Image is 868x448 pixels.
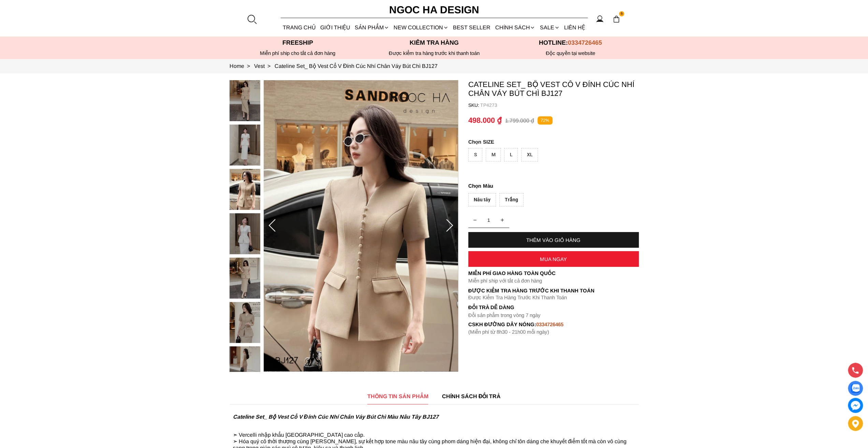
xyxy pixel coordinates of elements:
[254,63,275,69] a: Link to Vest
[468,148,482,161] div: S
[468,102,480,108] h6: SKU:
[851,384,859,393] img: Display image
[538,116,553,125] p: 72%
[366,50,502,56] p: Được kiểm tra hàng trước khi thanh toán
[468,182,639,190] p: Màu
[468,193,496,206] div: Nâu tây
[230,63,254,69] a: Link to Home
[468,237,639,243] div: THÊM VÀO GIỎ HÀNG
[367,392,428,401] span: THÔNG TIN SẢN PHẨM
[468,288,639,294] p: Được Kiểm Tra Hàng Trước Khi Thanh Toán
[613,15,620,23] img: img-CART-ICON-ksit0nf1
[468,256,639,262] div: MUA NGAY
[499,193,524,206] div: Trắng
[468,80,639,98] p: Cateline Set_ Bộ Vest Cổ V Đính Cúc Nhí Chân Váy Bút Chì BJ127
[538,18,562,37] a: SALE
[504,148,518,161] div: L
[451,18,493,37] a: BEST SELLER
[281,18,318,37] a: TRANG CHỦ
[318,18,352,37] a: GIỚI THIỆU
[468,116,502,125] p: 498.000 ₫
[230,80,260,121] img: Cateline Set_ Bộ Vest Cổ V Đính Cúc Nhí Chân Váy Bút Chì BJ127_mini_0
[848,398,863,413] a: messenger
[352,18,391,37] div: SẢN PHẨM
[468,213,509,227] input: Quantity input
[505,117,534,124] p: 1.799.000 ₫
[468,278,542,284] font: Miễn phí ship với tất cả đơn hàng
[230,302,260,343] img: Cateline Set_ Bộ Vest Cổ V Đính Cúc Nhí Chân Váy Bút Chì BJ127_mini_5
[848,381,863,396] a: Display image
[468,139,639,145] p: SIZE
[230,258,260,299] img: Cateline Set_ Bộ Vest Cổ V Đính Cúc Nhí Chân Váy Bút Chì BJ127_mini_4
[468,270,556,276] font: Miễn phí giao hàng toàn quốc
[502,39,639,46] p: Hotline:
[493,18,538,37] div: Chính sách
[468,329,549,335] font: (Miễn phí từ 8h30 - 21h00 mỗi ngày)
[536,321,563,327] font: 0334726465
[383,2,485,18] a: Ngoc Ha Design
[233,414,439,420] strong: Cateline Set_ Bộ Vest Cổ V Đính Cúc Nhí Chân Váy Bút Chì Màu Nâu Tây BJ127
[562,18,587,37] a: LIÊN HỆ
[480,102,639,108] p: TP4273
[230,50,366,56] div: Miễn phí ship cho tất cả đơn hàng
[468,294,639,301] p: Được Kiểm Tra Hàng Trước Khi Thanh Toán
[486,148,501,161] div: M
[521,148,538,161] div: XL
[391,18,451,37] a: NEW COLLECTION
[244,63,253,69] span: >
[502,50,639,56] h6: Độc quyền tại website
[468,312,541,318] font: Đổi sản phẩm trong vòng 7 ngày
[230,169,260,210] img: Cateline Set_ Bộ Vest Cổ V Đính Cúc Nhí Chân Váy Bút Chì BJ127_mini_2
[230,346,260,387] img: Cateline Set_ Bộ Vest Cổ V Đính Cúc Nhí Chân Váy Bút Chì BJ127_mini_6
[264,80,458,372] img: Cateline Set_ Bộ Vest Cổ V Đính Cúc Nhí Chân Váy Bút Chì BJ127_2
[410,39,459,46] font: Kiểm tra hàng
[275,63,438,69] a: Link to Cateline Set_ Bộ Vest Cổ V Đính Cúc Nhí Chân Váy Bút Chì BJ127
[568,39,602,46] span: 0334726465
[230,125,260,165] img: Cateline Set_ Bộ Vest Cổ V Đính Cúc Nhí Chân Váy Bút Chì BJ127_mini_1
[265,63,273,69] span: >
[442,392,501,401] span: CHÍNH SÁCH ĐỔI TRẢ
[230,39,366,46] p: Freeship
[619,11,624,17] span: 6
[468,321,536,327] font: cskh đường dây nóng:
[230,213,260,254] img: Cateline Set_ Bộ Vest Cổ V Đính Cúc Nhí Chân Váy Bút Chì BJ127_mini_3
[468,304,639,310] h6: Đổi trả dễ dàng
